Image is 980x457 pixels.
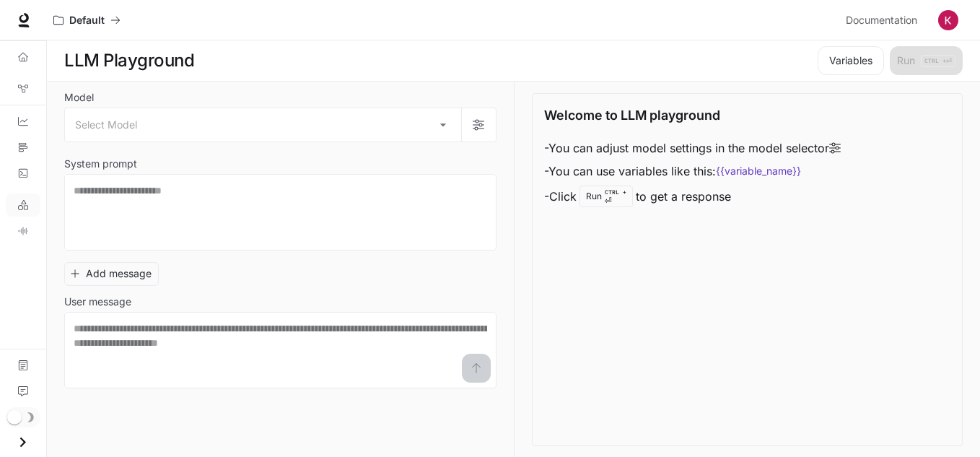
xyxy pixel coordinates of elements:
a: Feedback [6,380,40,403]
li: - You can adjust model settings in the model selector [544,136,841,160]
span: Documentation [846,12,917,30]
a: Graph Registry [6,77,40,100]
p: Model [64,92,94,103]
div: Select Model [65,108,461,142]
a: Dashboards [6,110,40,133]
a: LLM Playground [6,193,40,217]
button: All workspaces [47,6,127,35]
button: User avatar [934,6,963,35]
button: Variables [818,46,884,75]
h1: LLM Playground [64,46,194,75]
li: - You can use variables like this: [544,160,841,183]
a: Documentation [840,6,928,35]
p: System prompt [64,159,137,169]
button: Open drawer [6,427,39,457]
p: CTRL + [605,188,626,196]
p: Default [69,14,105,27]
div: Run [579,186,633,207]
code: {{variable_name}} [716,164,801,178]
li: - Click to get a response [544,183,841,210]
a: Overview [6,45,40,69]
p: Welcome to LLM playground [544,105,720,125]
button: Add message [64,262,159,286]
a: Logs [6,162,40,185]
a: TTS Playground [6,219,40,243]
a: Traces [6,136,40,159]
a: Documentation [6,354,40,377]
p: User message [64,297,131,307]
span: Dark mode toggle [7,409,22,425]
p: ⏎ [605,188,626,205]
img: User avatar [938,10,958,30]
span: Select Model [75,118,137,132]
